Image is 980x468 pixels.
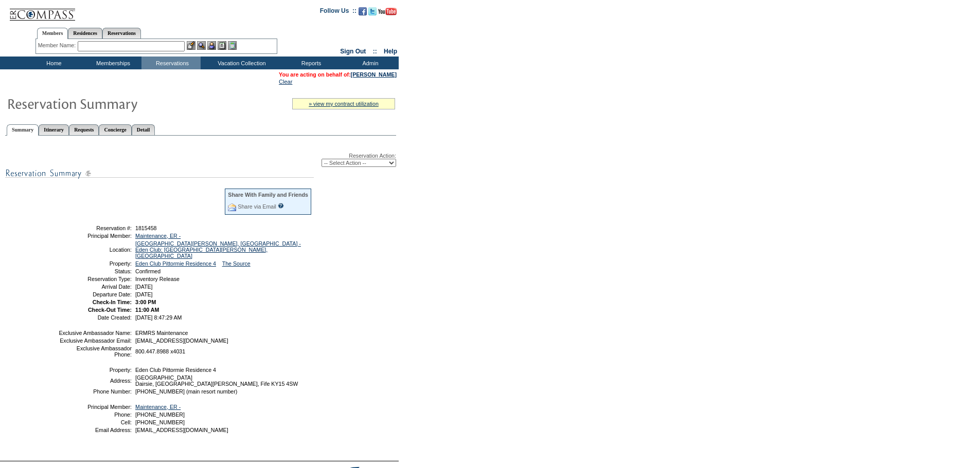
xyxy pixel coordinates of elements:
[38,41,78,50] div: Member Name:
[7,93,212,114] img: Reservaton Summary
[222,260,251,267] a: The Source
[135,348,185,354] span: 800.447.8988 x4031
[378,10,397,16] a: Subscribe to our YouTube Channel
[58,314,132,321] td: Date Created:
[320,6,357,18] td: Follow Us ::
[135,268,161,274] span: Confirmed
[368,10,377,16] a: Follow us on Twitter
[99,124,131,135] a: Concierge
[135,299,156,305] span: 3:00 PM
[378,8,397,15] img: Subscribe to our YouTube Channel
[5,167,314,180] img: subTtlResSummary.gif
[135,307,159,313] span: 11:00 AM
[68,28,102,39] a: Residences
[135,388,237,395] span: [PHONE_NUMBER] (main resort number)
[278,203,284,209] input: What is this?
[58,268,132,274] td: Status:
[58,427,132,433] td: Email Address:
[135,367,216,373] span: Eden Club Pittormie Residence 4
[368,7,377,15] img: Follow us on Twitter
[88,307,132,313] strong: Check-Out Time:
[58,276,132,282] td: Reservation Type:
[58,404,132,410] td: Principal Member:
[135,338,228,344] span: [EMAIL_ADDRESS][DOMAIN_NAME]
[359,7,367,15] img: Become our fan on Facebook
[207,41,216,50] img: Impersonate
[135,225,157,231] span: 1815458
[135,291,153,297] span: [DATE]
[135,276,180,282] span: Inventory Release
[23,57,82,69] td: Home
[359,10,367,16] a: Become our fan on Facebook
[58,345,132,358] td: Exclusive Ambassador Phone:
[58,240,132,259] td: Location:
[135,330,188,336] span: ERMRS Maintenance
[58,375,132,387] td: Address:
[58,233,132,239] td: Principal Member:
[187,41,195,50] img: b_edit.gif
[58,411,132,418] td: Phone:
[135,233,181,239] a: Maintenance, ER -
[351,71,397,78] a: [PERSON_NAME]
[132,124,155,135] a: Detail
[58,338,132,344] td: Exclusive Ambassador Email:
[197,41,206,50] img: View
[279,79,292,85] a: Clear
[58,367,132,373] td: Property:
[280,57,340,69] td: Reports
[58,388,132,395] td: Phone Number:
[135,404,181,410] a: Maintenance, ER -
[135,284,153,290] span: [DATE]
[135,419,185,425] span: [PHONE_NUMBER]
[37,28,68,39] a: Members
[82,57,141,69] td: Memberships
[340,48,366,55] a: Sign Out
[58,330,132,336] td: Exclusive Ambassador Name:
[218,41,226,50] img: Reservations
[5,153,396,167] div: Reservation Action:
[384,48,397,55] a: Help
[58,419,132,425] td: Cell:
[135,411,185,418] span: [PHONE_NUMBER]
[58,260,132,267] td: Property:
[58,284,132,290] td: Arrival Date:
[58,225,132,231] td: Reservation #:
[135,260,216,267] a: Eden Club Pittormie Residence 4
[93,299,132,305] strong: Check-In Time:
[228,192,308,198] div: Share With Family and Friends
[238,203,276,210] a: Share via Email
[135,427,228,433] span: [EMAIL_ADDRESS][DOMAIN_NAME]
[340,57,399,69] td: Admin
[201,57,280,69] td: Vacation Collection
[141,57,201,69] td: Reservations
[135,375,298,387] span: [GEOGRAPHIC_DATA] Dairsie, [GEOGRAPHIC_DATA][PERSON_NAME], Fife KY15 4SW
[135,314,182,321] span: [DATE] 8:47:29 AM
[69,124,99,135] a: Requests
[39,124,69,135] a: Itinerary
[58,291,132,297] td: Departure Date:
[7,124,39,136] a: Summary
[309,101,379,107] a: » view my contract utilization
[102,28,141,39] a: Reservations
[373,48,377,55] span: ::
[228,41,237,50] img: b_calculator.gif
[279,71,397,78] span: You are acting on behalf of:
[135,240,301,259] a: [GEOGRAPHIC_DATA][PERSON_NAME], [GEOGRAPHIC_DATA] - Eden Club: [GEOGRAPHIC_DATA][PERSON_NAME], [G...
